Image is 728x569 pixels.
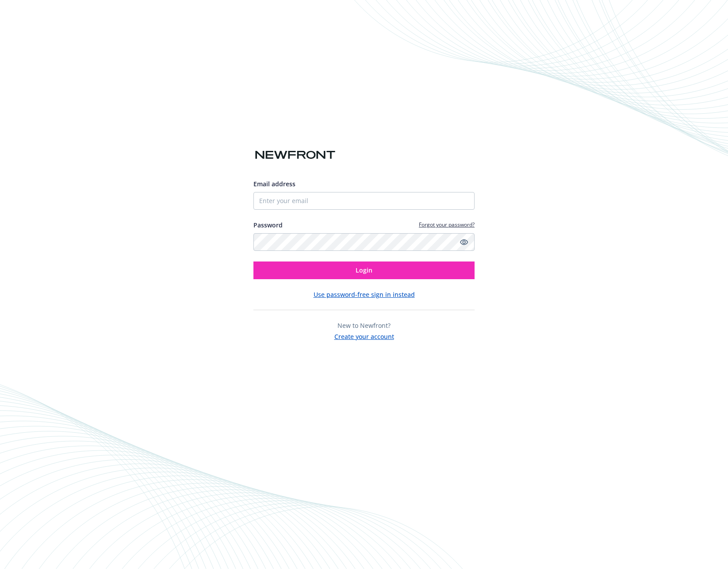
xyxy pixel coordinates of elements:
[419,221,475,228] a: Forgot your password?
[356,266,372,274] span: Login
[253,261,475,279] button: Login
[253,233,475,251] input: Enter your password
[337,321,391,330] span: New to Newfront?
[334,330,394,341] button: Create your account
[253,147,337,163] img: Newfront logo
[314,290,415,299] button: Use password-free sign in instead
[253,180,295,188] span: Email address
[459,237,469,247] a: Show password
[253,192,475,210] input: Enter your email
[253,220,283,230] label: Password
